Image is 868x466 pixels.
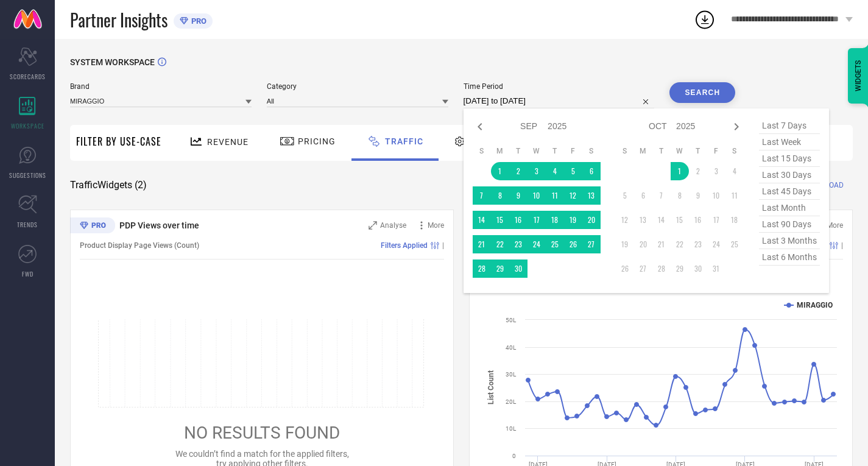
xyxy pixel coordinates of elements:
[506,344,517,351] text: 40L
[464,94,655,108] input: Select time period
[564,162,582,180] td: Fri Sep 05 2025
[491,235,509,253] td: Mon Sep 22 2025
[759,183,820,200] span: last 45 days
[528,146,546,156] th: Wednesday
[10,72,46,81] span: SCORECARDS
[528,235,546,253] td: Wed Sep 24 2025
[671,186,689,205] td: Wed Oct 08 2025
[759,216,820,233] span: last 90 days
[119,221,199,230] span: PDP Views over time
[669,82,735,103] button: Search
[616,186,634,205] td: Sun Oct 05 2025
[70,217,115,236] div: Premium
[473,146,491,156] th: Sunday
[546,235,564,253] td: Thu Sep 25 2025
[380,221,406,230] span: Analyse
[188,16,206,26] span: PRO
[512,453,516,459] text: 0
[11,121,44,130] span: WORKSPACE
[582,146,601,156] th: Saturday
[487,370,495,404] tspan: List Count
[509,259,528,278] td: Tue Sep 30 2025
[473,211,491,229] td: Sun Sep 14 2025
[564,146,582,156] th: Friday
[616,146,634,156] th: Sunday
[689,235,707,253] td: Thu Oct 23 2025
[582,186,601,205] td: Sat Sep 13 2025
[207,137,249,147] span: Revenue
[491,259,509,278] td: Mon Sep 29 2025
[267,82,448,91] span: Category
[616,235,634,253] td: Sun Oct 19 2025
[564,235,582,253] td: Fri Sep 26 2025
[298,136,336,146] span: Pricing
[506,398,517,405] text: 20L
[506,371,517,378] text: 30L
[369,221,377,230] svg: Zoom
[546,211,564,229] td: Thu Sep 18 2025
[725,235,744,253] td: Sat Oct 25 2025
[17,220,38,229] span: TRENDS
[671,259,689,278] td: Wed Oct 29 2025
[564,186,582,205] td: Fri Sep 12 2025
[464,82,655,91] span: Time Period
[70,57,155,67] span: SYSTEM WORKSPACE
[827,221,843,230] span: More
[9,171,46,180] span: SUGGESTIONS
[473,235,491,253] td: Sun Sep 21 2025
[707,211,725,229] td: Fri Oct 17 2025
[759,200,820,216] span: last month
[707,146,725,156] th: Friday
[671,146,689,156] th: Wednesday
[759,249,820,266] span: last 6 months
[725,146,744,156] th: Saturday
[841,241,843,250] span: |
[634,186,652,205] td: Mon Oct 06 2025
[582,211,601,229] td: Sat Sep 20 2025
[652,186,671,205] td: Tue Oct 07 2025
[509,162,528,180] td: Tue Sep 02 2025
[509,235,528,253] td: Tue Sep 23 2025
[385,136,423,146] span: Traffic
[634,211,652,229] td: Mon Oct 13 2025
[634,146,652,156] th: Monday
[616,211,634,229] td: Sun Oct 12 2025
[671,235,689,253] td: Wed Oct 22 2025
[184,423,340,443] span: NO RESULTS FOUND
[473,119,487,134] div: Previous month
[689,259,707,278] td: Thu Oct 30 2025
[564,211,582,229] td: Fri Sep 19 2025
[546,186,564,205] td: Thu Sep 11 2025
[442,241,444,250] span: |
[725,186,744,205] td: Sat Oct 11 2025
[634,259,652,278] td: Mon Oct 27 2025
[707,259,725,278] td: Fri Oct 31 2025
[797,301,833,309] text: MIRAGGIO
[689,186,707,205] td: Thu Oct 09 2025
[759,167,820,183] span: last 30 days
[707,162,725,180] td: Fri Oct 03 2025
[428,221,444,230] span: More
[546,162,564,180] td: Thu Sep 04 2025
[70,82,252,91] span: Brand
[491,162,509,180] td: Mon Sep 01 2025
[759,118,820,134] span: last 7 days
[70,179,147,191] span: Traffic Widgets ( 2 )
[473,186,491,205] td: Sun Sep 07 2025
[725,162,744,180] td: Sat Oct 04 2025
[707,186,725,205] td: Fri Oct 10 2025
[509,186,528,205] td: Tue Sep 09 2025
[582,162,601,180] td: Sat Sep 06 2025
[491,186,509,205] td: Mon Sep 08 2025
[652,259,671,278] td: Tue Oct 28 2025
[759,233,820,249] span: last 3 months
[509,211,528,229] td: Tue Sep 16 2025
[22,269,34,278] span: FWD
[652,211,671,229] td: Tue Oct 14 2025
[473,259,491,278] td: Sun Sep 28 2025
[528,211,546,229] td: Wed Sep 17 2025
[506,317,517,323] text: 50L
[491,146,509,156] th: Monday
[671,162,689,180] td: Wed Oct 01 2025
[725,211,744,229] td: Sat Oct 18 2025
